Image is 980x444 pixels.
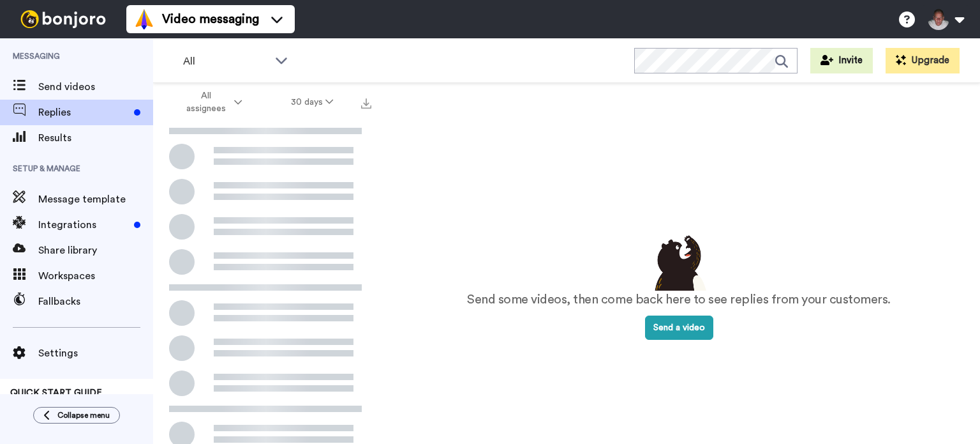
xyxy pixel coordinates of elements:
button: Invite [810,48,873,73]
span: Collapse menu [57,410,110,420]
button: Upgrade [886,48,960,73]
span: Settings [38,346,153,361]
img: results-emptystates.png [647,232,711,291]
span: Fallbacks [38,294,153,309]
span: Integrations [38,217,129,233]
span: All [183,54,269,69]
a: Send a video [645,323,713,332]
span: Workspaces [38,268,153,284]
span: QUICK START GUIDE [10,388,102,397]
span: Video messaging [162,10,259,28]
span: Send videos [38,79,153,95]
button: All assignees [156,84,267,120]
img: vm-color.svg [134,9,154,29]
button: Send a video [645,316,713,340]
span: Message template [38,192,153,207]
span: All assignees [180,89,232,115]
img: export.svg [361,98,371,109]
span: Replies [38,105,129,120]
span: Results [38,130,153,146]
button: Export all results that match these filters now. [357,93,375,112]
p: Send some videos, then come back here to see replies from your customers. [467,291,891,309]
button: Collapse menu [33,407,120,424]
img: bj-logo-header-white.svg [15,10,111,28]
span: Share library [38,243,153,258]
button: 30 days [267,91,358,114]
